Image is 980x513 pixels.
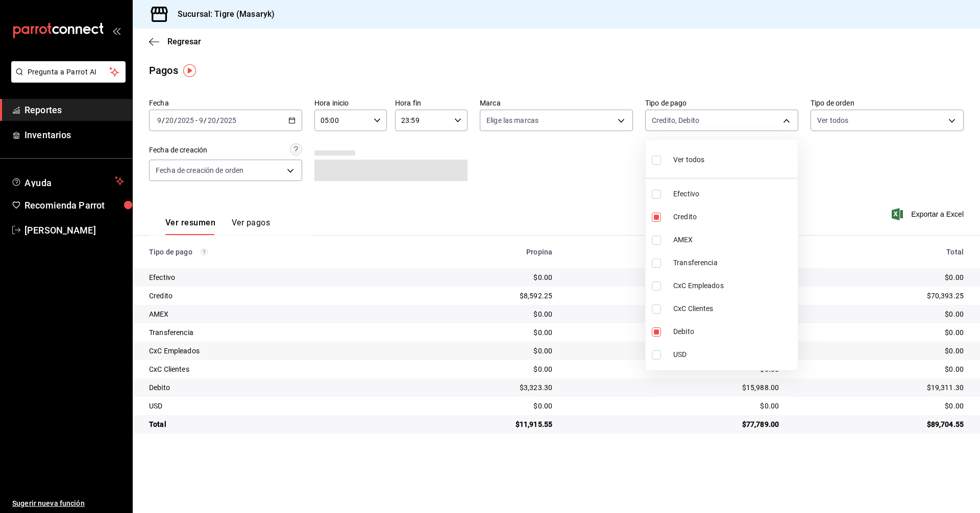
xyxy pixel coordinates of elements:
[673,280,794,291] span: CxC Empleados
[183,64,196,77] img: Tooltip marker
[673,212,794,222] span: Credito
[673,155,704,165] span: Ver todos
[673,349,794,360] span: USD
[673,258,794,268] span: Transferencia
[673,326,794,337] span: Debito
[673,235,794,245] span: AMEX
[673,189,794,199] span: Efectivo
[673,303,794,314] span: CxC Clientes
